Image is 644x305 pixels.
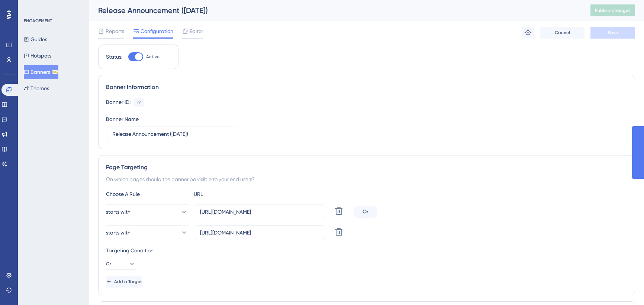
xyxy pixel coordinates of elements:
div: Banner Name [106,115,139,124]
button: Themes [24,82,49,95]
button: starts with [106,204,188,219]
button: Add a Target [106,276,142,288]
span: Configuration [141,27,173,36]
div: Page Targeting [106,163,627,172]
button: Or [106,258,136,270]
button: Guides [24,33,47,46]
div: BETA [52,70,58,74]
button: Hotspots [24,49,51,62]
div: Banner ID: [106,98,131,107]
div: Release Announcement ([DATE]) [98,5,572,16]
button: starts with [106,225,188,240]
button: Cancel [540,27,585,39]
span: starts with [106,207,131,216]
div: Banner Information [106,83,627,92]
span: Publish Changes [595,7,631,13]
input: yourwebsite.com/path [200,229,320,237]
span: Active [146,54,160,60]
div: Choose A Rule [106,190,188,199]
span: Add a Target [114,279,142,285]
span: Reports [106,27,124,36]
span: Cancel [555,30,570,36]
input: Type your Banner name [112,130,232,138]
span: Save [608,30,618,36]
span: Or [106,261,111,267]
div: URL [194,190,276,199]
div: Status: [106,52,122,61]
button: Save [590,27,635,39]
span: starts with [106,228,131,237]
div: ENGAGEMENT [24,18,52,24]
div: Or [354,206,377,218]
span: Editor [190,27,203,36]
div: 19 [137,99,141,105]
div: Targeting Condition [106,246,627,255]
div: On which pages should the banner be visible to your end users? [106,175,627,184]
button: BannersBETA [24,65,58,79]
iframe: UserGuiding AI Assistant Launcher [613,276,635,298]
button: Publish Changes [590,4,635,16]
input: yourwebsite.com/path [200,208,320,216]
